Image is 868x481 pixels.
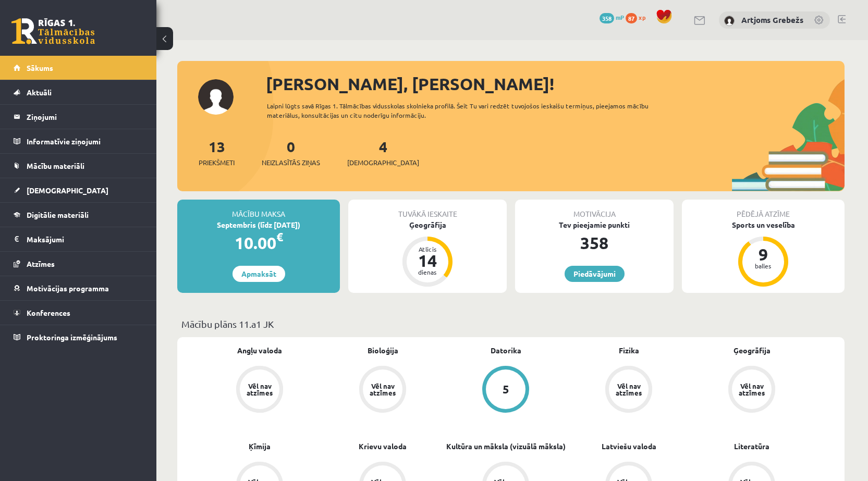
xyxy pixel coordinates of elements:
[368,383,397,396] div: Vēl nav atzīmes
[626,13,651,21] a: 87 xp
[27,259,55,268] span: Atzīmes
[14,178,143,202] a: [DEMOGRAPHIC_DATA]
[276,229,283,244] span: €
[245,383,274,396] div: Vēl nav atzīmes
[198,366,321,415] a: Vēl nav atzīmes
[619,345,639,356] a: Fizika
[626,13,637,23] span: 87
[27,105,143,129] legend: Ziņojumi
[602,441,656,452] a: Latviešu valoda
[616,13,624,21] span: mP
[14,203,143,227] a: Digitālie materiāli
[321,366,444,415] a: Vēl nav atzīmes
[14,276,143,300] a: Motivācijas programma
[412,269,443,275] div: dienas
[515,200,674,219] div: Motivācija
[682,219,845,230] div: Sports un veselība
[27,88,52,97] span: Aktuāli
[639,13,645,21] span: xp
[412,252,443,269] div: 14
[14,56,143,80] a: Sākums
[565,266,625,282] a: Piedāvājumi
[14,129,143,153] a: Informatīvie ziņojumi
[614,383,643,396] div: Vēl nav atzīmes
[177,230,340,255] div: 10.00
[27,227,143,251] legend: Maksājumi
[27,63,53,72] span: Sākums
[262,157,320,168] span: Neizlasītās ziņas
[446,441,566,452] a: Kultūra un māksla (vizuālā māksla)
[690,366,813,415] a: Vēl nav atzīmes
[347,137,419,168] a: 4[DEMOGRAPHIC_DATA]
[600,13,614,23] span: 358
[249,441,271,452] a: Ķīmija
[724,16,735,26] img: Artjoms Grebežs
[347,157,419,168] span: [DEMOGRAPHIC_DATA]
[14,105,143,129] a: Ziņojumi
[734,441,769,452] a: Literatūra
[444,366,567,415] a: 5
[27,283,109,293] span: Motivācijas programma
[359,441,407,452] a: Krievu valoda
[14,301,143,325] a: Konferences
[14,325,143,349] a: Proktoringa izmēģinājums
[348,219,507,230] div: Ģeogrāfija
[737,383,766,396] div: Vēl nav atzīmes
[748,246,779,263] div: 9
[348,219,507,288] a: Ģeogrāfija Atlicis 14 dienas
[11,18,95,44] a: Rīgas 1. Tālmācības vidusskola
[266,71,845,96] div: [PERSON_NAME], [PERSON_NAME]!
[199,137,235,168] a: 13Priekšmeti
[177,219,340,230] div: Septembris (līdz [DATE])
[27,332,117,342] span: Proktoringa izmēģinājums
[199,157,235,168] span: Priekšmeti
[600,13,624,21] a: 358 mP
[368,345,398,356] a: Bioloģija
[348,200,507,219] div: Tuvākā ieskaite
[14,252,143,276] a: Atzīmes
[14,154,143,178] a: Mācību materiāli
[503,384,509,395] div: 5
[267,101,667,120] div: Laipni lūgts savā Rīgas 1. Tālmācības vidusskolas skolnieka profilā. Šeit Tu vari redzēt tuvojošo...
[27,186,108,195] span: [DEMOGRAPHIC_DATA]
[233,266,285,282] a: Apmaksāt
[515,230,674,255] div: 358
[27,161,84,170] span: Mācību materiāli
[412,246,443,252] div: Atlicis
[14,227,143,251] a: Maksājumi
[14,80,143,104] a: Aktuāli
[682,200,845,219] div: Pēdējā atzīme
[748,263,779,269] div: balles
[733,345,771,356] a: Ģeogrāfija
[262,137,320,168] a: 0Neizlasītās ziņas
[27,308,70,317] span: Konferences
[237,345,282,356] a: Angļu valoda
[741,15,803,25] a: Artjoms Grebežs
[491,345,521,356] a: Datorika
[515,219,674,230] div: Tev pieejamie punkti
[682,219,845,288] a: Sports un veselība 9 balles
[27,129,143,153] legend: Informatīvie ziņojumi
[27,210,89,219] span: Digitālie materiāli
[567,366,690,415] a: Vēl nav atzīmes
[177,200,340,219] div: Mācību maksa
[181,317,840,331] p: Mācību plāns 11.a1 JK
